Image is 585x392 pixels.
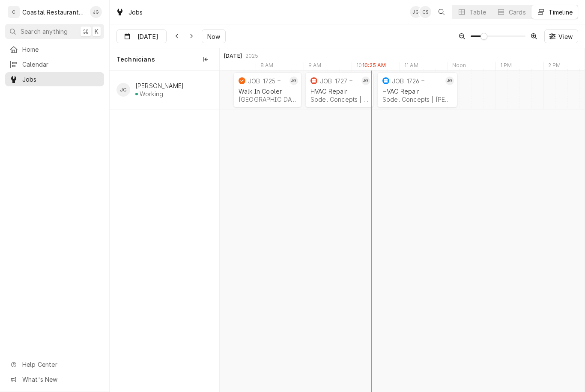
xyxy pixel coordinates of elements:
div: JG [410,6,422,18]
span: K [95,27,98,36]
div: James Gatton's Avatar [90,6,102,18]
div: JG [116,83,130,97]
div: left [110,71,219,392]
div: James Gatton's Avatar [445,77,454,85]
div: JOB-1727 [320,77,347,85]
a: Go to Help Center [5,357,104,371]
div: Sodel Concepts | [PERSON_NAME][GEOGRAPHIC_DATA], 19930 [382,96,452,103]
div: [GEOGRAPHIC_DATA] | [GEOGRAPHIC_DATA], 19963 [239,96,296,103]
div: 11 AM [400,62,423,71]
div: James Gatton's Avatar [410,6,422,18]
div: CS [419,6,431,18]
a: Go to What's New [5,372,104,386]
div: Table [469,8,486,17]
div: James Gatton's Avatar [361,77,370,85]
a: Home [5,42,104,56]
div: Coastal Restaurant Repair [22,8,85,17]
label: 10:25 AM [362,62,386,69]
span: Technicians [116,55,155,64]
div: HVAC Repair [382,88,452,95]
div: 1 PM [495,62,516,71]
div: James Gatton's Avatar [290,77,298,85]
div: Walk In Cooler [239,88,296,95]
div: 2025 [245,53,259,59]
div: normal [220,71,585,392]
span: What's New [22,375,99,384]
div: JG [445,77,454,85]
div: JG [90,6,102,18]
a: Calendar [5,57,104,71]
span: View [557,32,574,41]
div: Timeline [549,8,573,17]
div: JG [290,77,298,85]
span: Jobs [22,75,100,84]
span: Search anything [21,27,68,36]
div: 9 AM [304,62,326,71]
div: JG [361,77,370,85]
a: Jobs [5,72,104,86]
div: [PERSON_NAME] [135,82,184,89]
span: Home [22,45,100,54]
div: 8 AM [256,62,278,71]
div: Technicians column. SPACE for context menu [110,48,219,71]
button: View [544,29,578,43]
div: Working [140,90,163,97]
div: JOB-1725 [248,77,275,85]
button: [DATE] [116,29,167,43]
span: ⌘ [83,27,89,36]
div: Cards [509,8,526,17]
span: Calendar [22,60,100,69]
button: Search anything⌘K [5,24,104,39]
div: 2 PM [543,62,565,71]
div: Noon [448,62,471,71]
div: 10 AM [352,62,376,71]
div: C [8,6,20,18]
div: Chris Sockriter's Avatar [419,6,431,18]
div: James Gatton's Avatar [116,83,130,97]
div: JOB-1726 [392,77,419,85]
div: [DATE] [224,53,242,59]
div: HVAC Repair [310,88,368,95]
button: Open search [435,5,448,19]
span: Now [206,32,222,41]
div: Sodel Concepts | [PERSON_NAME][GEOGRAPHIC_DATA], 19930 [310,96,368,103]
button: Now [202,29,226,43]
span: Help Center [22,360,99,369]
